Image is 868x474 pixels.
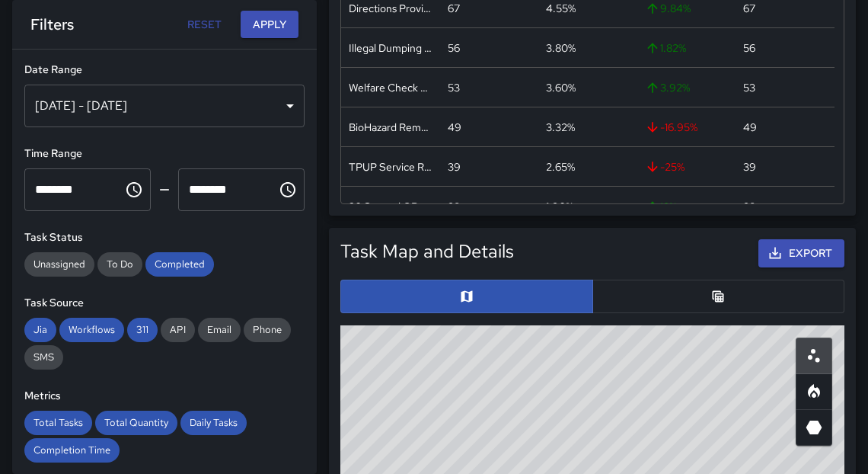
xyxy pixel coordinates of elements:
div: Completion Time [24,438,120,463]
span: Workflows [59,323,124,336]
div: 39 [743,159,756,175]
h6: Task Status [24,229,305,246]
h5: Task Map and Details [340,239,514,264]
button: Choose time, selected time is 12:00 AM [119,175,149,205]
div: 49 [743,120,757,135]
button: Apply [241,11,298,39]
div: Unassigned [24,252,94,277]
div: 39 [448,159,461,175]
span: SMS [24,351,63,364]
div: Jia [24,318,56,342]
div: To Do [97,252,142,277]
span: Phone [244,323,291,336]
div: Welfare Check Conducted [349,80,432,95]
button: 3D Heatmap [796,409,832,446]
span: 12 % [645,199,677,214]
div: Daily Tasks [180,411,247,435]
button: Heatmap [796,373,832,410]
div: Total Tasks [24,411,92,435]
div: 3.80% [546,40,576,56]
span: Total Quantity [95,416,177,429]
span: Daily Tasks [180,416,247,429]
div: Illegal Dumping Removed [349,40,432,56]
span: 1.82 % [645,40,686,56]
div: 67 [743,1,755,16]
svg: Table [710,289,726,304]
div: 3.60% [546,80,576,95]
div: 67 [448,1,460,16]
span: Total Tasks [24,416,92,429]
div: 30 Second OPD Engagement Conducted [349,199,432,214]
div: 4.55% [546,1,576,16]
div: Email [198,318,241,342]
span: 9.84 % [645,1,691,16]
h6: Metrics [24,388,305,405]
h6: Filters [30,12,74,37]
button: Choose time, selected time is 11:59 PM [273,175,303,205]
div: Phone [244,318,291,342]
span: -16.95 % [645,120,697,135]
div: 56 [743,40,755,56]
svg: Map [459,289,474,304]
h6: Time Range [24,146,305,162]
span: Completion Time [24,444,120,456]
span: API [161,323,195,336]
svg: Scatterplot [805,347,823,365]
button: Scatterplot [796,338,832,374]
div: [DATE] - [DATE] [24,85,305,127]
button: Reset [180,11,228,39]
div: 2.65% [546,159,575,175]
div: Workflows [59,318,124,342]
span: Email [198,323,241,336]
button: Map [340,280,593,313]
div: 1.90% [546,199,573,214]
span: Jia [24,323,56,336]
div: 56 [448,40,460,56]
span: Unassigned [24,258,94,271]
span: 311 [127,323,158,336]
h6: Task Source [24,295,305,312]
span: To Do [97,258,142,271]
span: 3.92 % [645,80,690,95]
div: 28 [743,199,755,214]
div: 311 [127,318,158,342]
div: 53 [743,80,755,95]
div: BioHazard Removed [349,120,432,135]
svg: 3D Heatmap [805,418,823,437]
svg: Heatmap [805,383,823,401]
span: Completed [145,258,214,271]
button: Export [758,239,844,267]
span: -25 % [645,159,685,175]
div: Directions Provided [349,1,432,16]
div: 53 [448,80,460,95]
div: Total Quantity [95,411,177,435]
h6: Date Range [24,62,305,78]
div: SMS [24,345,63,370]
div: Completed [145,252,214,277]
div: 28 [448,199,460,214]
div: 3.32% [546,120,575,135]
div: 49 [448,120,461,135]
div: TPUP Service Requested [349,159,432,175]
button: Table [592,280,845,313]
div: API [161,318,195,342]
